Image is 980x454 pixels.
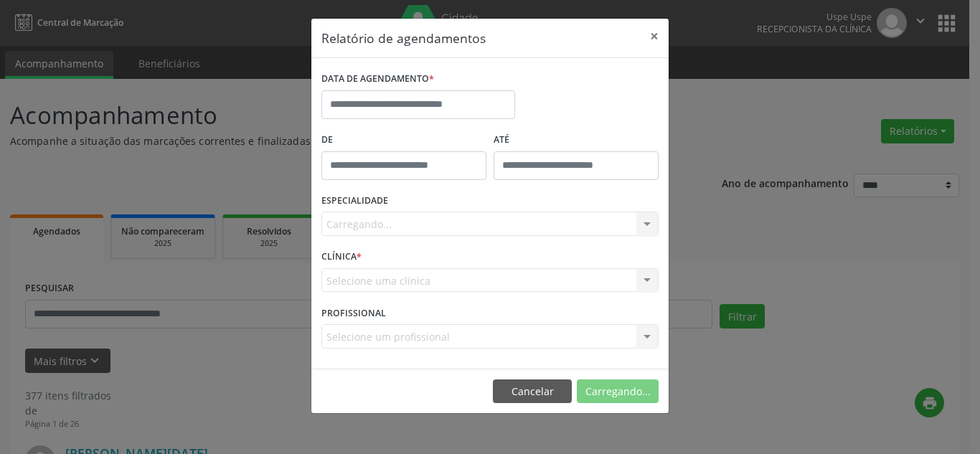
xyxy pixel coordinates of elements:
[321,246,362,268] label: CLÍNICA
[321,302,386,324] label: PROFISSIONAL
[321,68,434,90] label: DATA DE AGENDAMENTO
[577,379,659,404] button: Carregando...
[640,19,669,54] button: Close
[321,29,486,47] h5: Relatório de agendamentos
[494,129,659,151] label: ATÉ
[493,379,572,404] button: Cancelar
[321,129,486,151] label: De
[321,190,388,212] label: ESPECIALIDADE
